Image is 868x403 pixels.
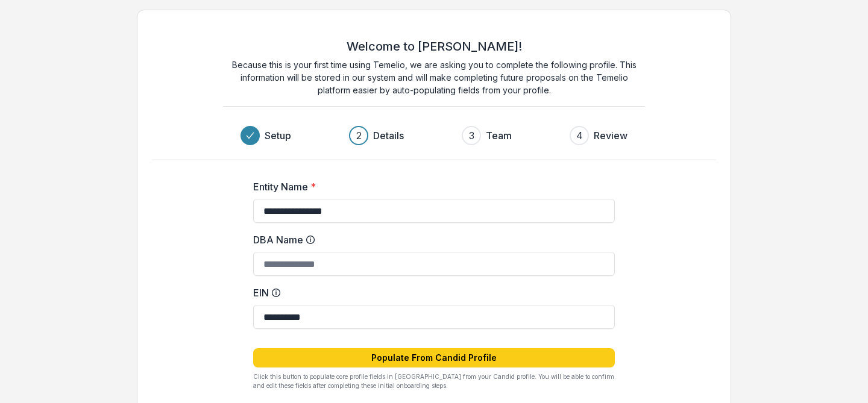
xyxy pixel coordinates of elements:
label: EIN [253,286,608,300]
div: 3 [469,128,474,143]
p: Because this is your first time using Temelio, we are asking you to complete the following profil... [223,58,645,96]
h3: Setup [265,128,291,143]
label: DBA Name [253,233,608,247]
div: 4 [576,128,583,143]
div: 2 [356,128,362,143]
button: Populate From Candid Profile [253,348,615,367]
h3: Team [486,128,512,143]
h3: Review [594,128,627,143]
div: Progress [241,126,627,145]
h3: Details [373,128,404,143]
label: Entity Name [253,180,608,194]
h2: Welcome to [PERSON_NAME]! [347,39,522,54]
p: Click this button to populate core profile fields in [GEOGRAPHIC_DATA] from your Candid profile. ... [253,372,615,390]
